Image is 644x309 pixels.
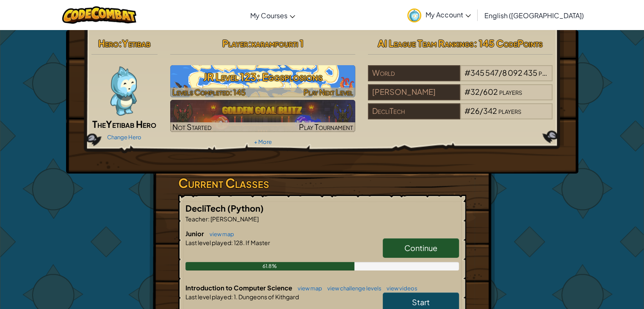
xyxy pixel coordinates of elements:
[368,84,460,100] div: [PERSON_NAME]
[246,4,299,27] a: My Courses
[119,37,122,49] span: :
[480,87,483,97] span: /
[464,87,470,97] span: #
[178,174,466,193] h3: Current Classes
[251,37,303,49] span: karamfourti 1
[170,65,355,97] img: JR Level 123: Eggsplosions
[170,67,355,86] h3: JR Level 123: Eggsplosions
[403,2,475,28] a: My Account
[470,68,499,77] span: 345 547
[238,293,299,301] span: Dungeons of Kithgard
[248,37,251,49] span: :
[170,100,355,132] img: Golden Goal
[323,285,381,292] a: view challenge levels
[254,138,271,145] a: + More
[208,215,210,223] span: :
[470,106,480,116] span: 26
[250,11,287,20] span: My Courses
[539,68,561,77] span: players
[470,87,480,97] span: 32
[304,87,353,97] span: Play Next Level
[233,239,245,246] span: 128.
[368,65,460,81] div: World
[107,134,141,141] a: Change Hero
[480,4,588,27] a: English ([GEOGRAPHIC_DATA])
[233,293,238,301] span: 1.
[185,239,231,246] span: Last level played
[97,65,148,116] img: Codecombat-Pets-Yetibab-01.png
[185,215,208,223] span: Teacher
[245,239,270,246] span: If Master
[484,11,584,20] span: English ([GEOGRAPHIC_DATA])
[483,87,498,97] span: 602
[464,106,470,116] span: #
[412,297,430,307] span: Start
[172,87,246,97] span: Levels Completed: 145
[227,203,264,213] span: (Python)
[499,87,522,97] span: players
[407,8,421,22] img: avatar
[185,284,293,292] span: Introduction to Computer Science
[464,68,470,77] span: #
[62,6,136,24] img: CodeCombat logo
[474,37,543,49] span: : 145 CodePoints
[293,285,322,292] a: view map
[185,262,354,270] div: 61.8%
[172,122,212,132] span: Not Started
[210,215,259,223] span: [PERSON_NAME]
[122,37,150,49] span: Yetibab
[92,118,106,130] span: The
[378,37,474,49] span: AI League Team Rankings
[368,73,553,83] a: World#345 547/8 092 435players
[426,10,471,19] span: My Account
[185,293,231,301] span: Last level played
[368,111,553,121] a: DecliTech#26/342players
[480,106,483,116] span: /
[483,106,497,116] span: 342
[170,100,355,132] a: Not StartedPlay Tournament
[499,68,502,77] span: /
[368,92,553,102] a: [PERSON_NAME]#32/602players
[205,231,234,237] a: view map
[231,239,233,246] span: :
[98,37,119,49] span: Hero
[502,68,537,77] span: 8 092 435
[404,243,437,253] span: Continue
[231,293,233,301] span: :
[185,229,205,237] span: Junior
[106,118,156,130] span: Yetibab Hero
[222,37,248,49] span: Player
[299,122,353,132] span: Play Tournament
[498,106,521,116] span: players
[185,203,227,213] span: DecliTech
[382,285,417,292] a: view videos
[368,103,460,119] div: DecliTech
[170,65,355,97] a: Play Next Level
